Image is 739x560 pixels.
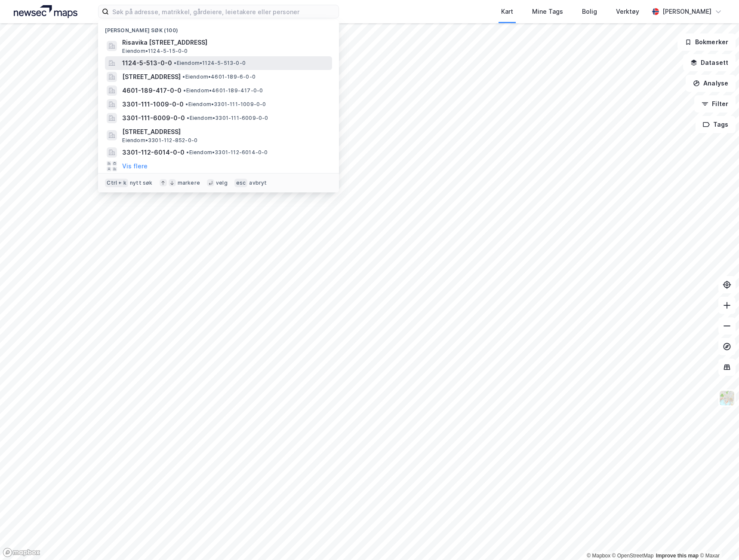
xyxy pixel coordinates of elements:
[183,87,186,94] span: •
[122,72,181,82] span: [STREET_ADDRESS]
[122,85,182,96] span: 4601-189-417-0-0
[683,54,736,71] button: Datasett
[174,60,176,66] span: •
[185,101,188,107] span: •
[186,149,189,155] span: •
[122,99,184,110] span: 3301-111-1009-0-0
[122,147,185,158] span: 3301-112-6014-0-0
[178,180,200,186] div: markere
[122,161,148,171] button: Vis flere
[122,48,188,55] span: Eiendom • 1124-5-15-0-0
[3,548,40,557] a: Mapbox homepage
[532,6,563,17] div: Mine Tags
[587,553,610,559] a: Mapbox
[14,5,77,18] img: logo.a4113a55bc3d86da70a041830d287a7e.svg
[501,6,513,17] div: Kart
[98,20,339,36] div: [PERSON_NAME] søk (100)
[696,519,739,560] div: Kontrollprogram for chat
[186,149,268,156] span: Eiendom • 3301-112-6014-0-0
[182,73,256,80] span: Eiendom • 4601-189-6-0-0
[216,180,228,186] div: velg
[686,75,736,92] button: Analyse
[122,113,185,123] span: 3301-111-6009-0-0
[677,33,736,51] button: Bokmerker
[249,180,267,186] div: avbryt
[182,73,185,80] span: •
[234,179,248,187] div: esc
[656,553,699,559] a: Improve this map
[122,37,329,48] span: Risavika [STREET_ADDRESS]
[122,137,197,144] span: Eiendom • 3301-112-852-0-0
[187,115,268,122] span: Eiendom • 3301-111-6009-0-0
[130,180,153,186] div: nytt søk
[187,115,189,121] span: •
[109,5,339,18] input: Søk på adresse, matrikkel, gårdeiere, leietakere eller personer
[616,6,639,17] div: Verktøy
[122,127,329,137] span: [STREET_ADDRESS]
[719,390,735,406] img: Z
[612,553,654,559] a: OpenStreetMap
[582,6,597,17] div: Bolig
[696,519,739,560] iframe: Chat Widget
[696,116,736,133] button: Tags
[694,95,736,113] button: Filter
[174,60,246,67] span: Eiendom • 1124-5-513-0-0
[105,179,128,187] div: Ctrl + k
[662,6,711,17] div: [PERSON_NAME]
[183,87,263,94] span: Eiendom • 4601-189-417-0-0
[185,101,266,108] span: Eiendom • 3301-111-1009-0-0
[122,58,172,68] span: 1124-5-513-0-0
